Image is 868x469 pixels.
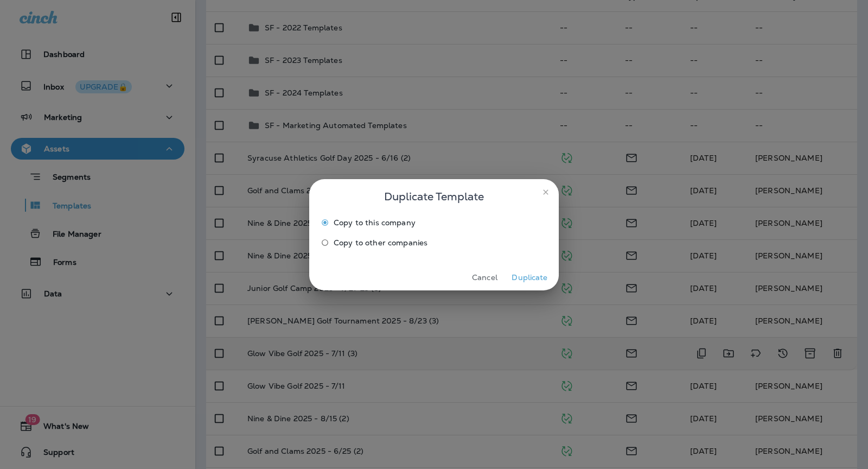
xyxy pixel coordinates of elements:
span: Copy to other companies [334,238,427,247]
button: close [537,183,554,201]
button: Cancel [464,269,505,286]
span: Copy to this company [334,218,416,227]
button: Duplicate [509,269,550,286]
span: Duplicate Template [384,188,484,205]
